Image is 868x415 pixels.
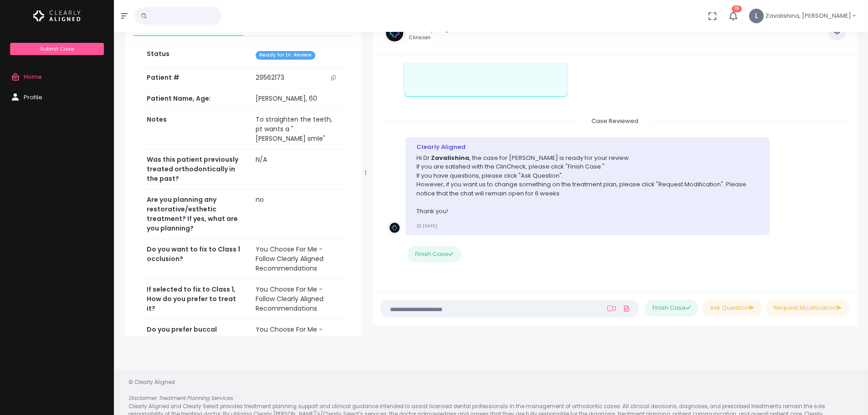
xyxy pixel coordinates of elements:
button: Request Modification [766,300,850,317]
span: L [749,9,764,23]
span: 19 [732,5,742,12]
em: Disclaimer: Treatment Planning Services [128,395,233,402]
td: To straighten the teeth, pt wants a " [PERSON_NAME] smle" [250,109,345,149]
div: Clearly Aligned [416,143,759,152]
td: You Choose For Me - Follow Clearly Aligned Recommendations [250,319,345,369]
div: scrollable content [380,62,850,283]
b: Zavalishina [431,154,469,162]
th: Notes [141,109,250,149]
a: Add Loom Video [606,305,617,312]
span: Profile [24,93,42,102]
p: Hi Dr. , the case for [PERSON_NAME] is ready for your review. If you are satisfied with the ClinC... [416,154,759,216]
td: 29562173 [250,67,345,88]
th: Patient Name, Age: [141,88,250,109]
th: Was this patient previously treated orthodontically in the past? [141,149,250,190]
span: Zavalishina, [PERSON_NAME] [765,11,851,20]
small: Clinician [409,34,463,41]
small: [DATE] [416,223,437,229]
div: scrollable content [125,11,362,336]
th: Do you prefer buccal attachments or an esthetic lingual attachment protocol? [141,319,250,369]
button: Ask Question [702,300,762,317]
img: Logo Horizontal [33,6,81,26]
a: Submit Case [10,43,103,55]
td: You Choose For Me - Follow Clearly Aligned Recommendations [250,279,345,319]
a: Add Files [621,300,632,317]
td: no [250,190,345,239]
h5: Clearly Aligned [409,24,463,32]
td: [PERSON_NAME], 60 [250,88,345,109]
td: N/A [250,149,345,190]
th: Do you want to fix to Class 1 occlusion? [141,239,250,279]
span: Case Reviewed [580,114,649,128]
button: Finish Case [645,300,699,317]
span: Home [24,72,42,81]
th: Patient # [141,67,250,88]
button: Finish Case [407,246,461,263]
td: You Choose For Me - Follow Clearly Aligned Recommendations [250,239,345,279]
span: Submit Case [40,45,74,52]
th: If selected to fix to Class 1, How do you prefer to treat it? [141,279,250,319]
th: Status [141,44,250,67]
th: Are you planning any restorative/esthetic treatment? If yes, what are you planning? [141,190,250,239]
span: Ready for Dr. Review [256,51,315,60]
